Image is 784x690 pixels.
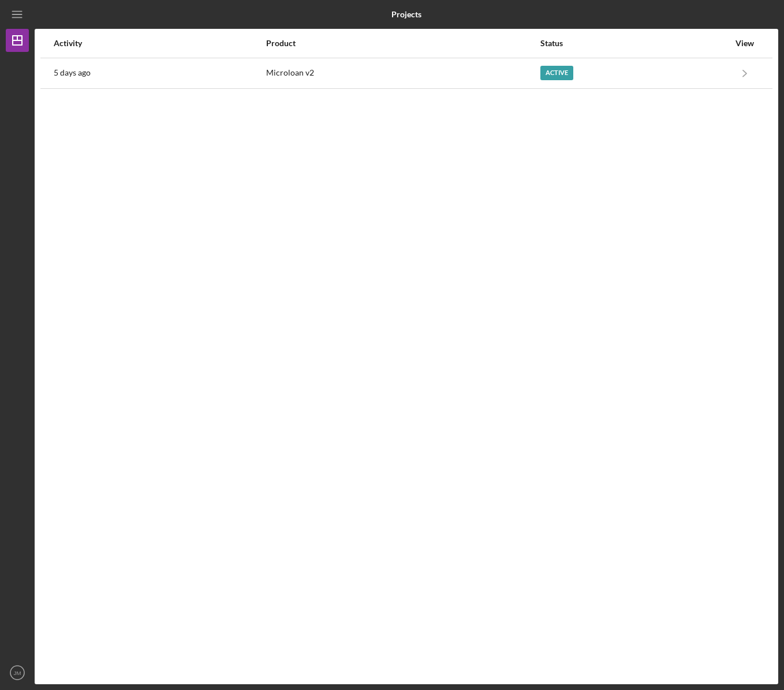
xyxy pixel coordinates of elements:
div: Activity [54,39,265,48]
button: JM [6,661,29,684]
time: 2025-08-29 16:01 [54,68,91,77]
text: JM [14,670,21,676]
b: Projects [391,10,421,19]
div: Status [540,39,729,48]
div: View [730,39,759,48]
div: Active [540,66,573,80]
div: Microloan v2 [266,59,539,88]
div: Product [266,39,539,48]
